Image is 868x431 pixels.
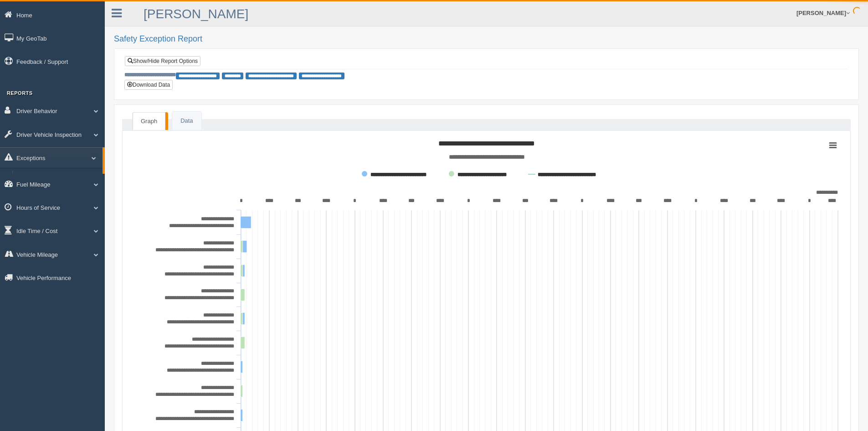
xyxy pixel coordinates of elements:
[16,171,103,187] a: Critical Engine Events
[114,35,859,44] h2: Safety Exception Report
[172,112,201,130] a: Data
[144,7,248,21] a: [PERSON_NAME]
[125,56,200,66] a: Show/Hide Report Options
[124,80,173,90] button: Download Data
[133,112,165,130] a: Graph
